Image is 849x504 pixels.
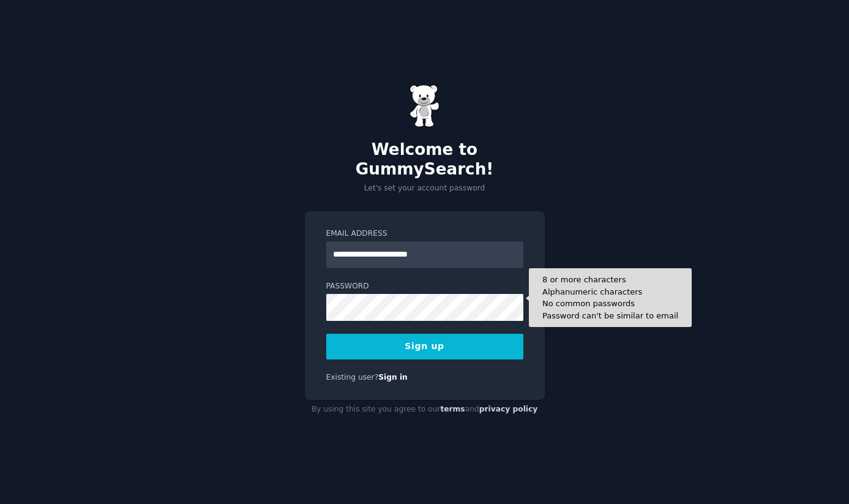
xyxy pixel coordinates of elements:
a: terms [440,405,465,413]
button: Sign up [326,334,523,359]
a: privacy policy [479,405,538,413]
div: By using this site you agree to our and [305,400,545,419]
h2: Welcome to GummySearch! [305,140,545,179]
label: Email Address [326,228,523,239]
p: Let's set your account password [305,183,545,194]
span: Existing user? [326,373,379,382]
a: Sign in [378,373,408,382]
img: Gummy Bear [410,85,440,127]
label: Password [326,281,523,292]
